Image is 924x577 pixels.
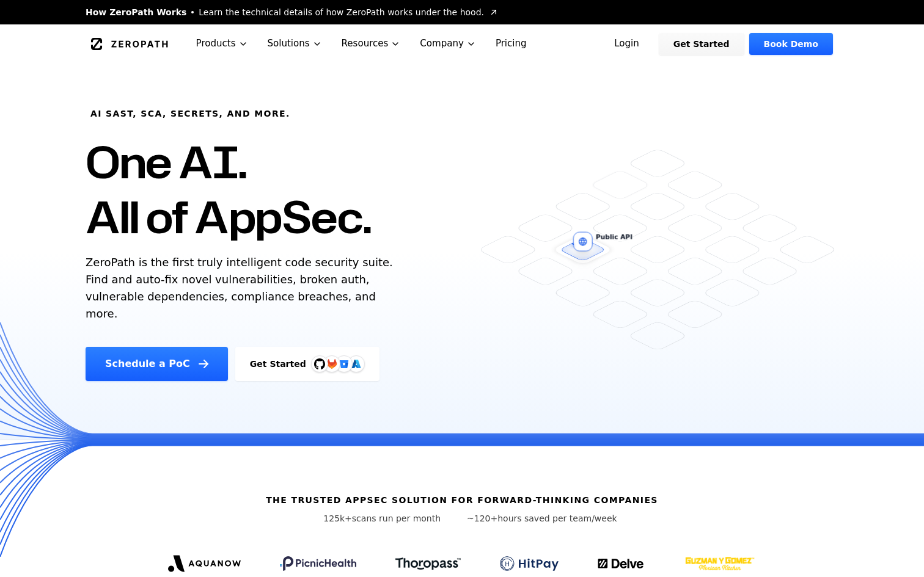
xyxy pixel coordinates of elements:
button: Resources [332,24,411,63]
nav: Global [71,24,853,63]
button: Solutions [258,24,332,63]
p: scans run per month [307,512,457,524]
span: Learn the technical details of how ZeroPath works under the hood. [199,6,484,18]
img: Azure [351,359,361,369]
a: Login [599,33,654,55]
a: Get StartedGitHubGitLabAzure [235,347,380,381]
a: Get Started [659,33,744,55]
img: Thoropass [395,557,461,570]
img: GitLab [320,352,344,376]
p: ZeroPath is the first truly intelligent code security suite. Find and auto-fix novel vulnerabilit... [86,254,398,322]
h1: One AI. All of AppSec. [86,134,371,244]
button: Products [186,24,258,63]
a: Schedule a PoC [86,347,228,381]
a: How ZeroPath WorksLearn the technical details of how ZeroPath works under the hood. [86,6,499,18]
h6: The Trusted AppSec solution for forward-thinking companies [266,494,658,506]
button: Company [410,24,486,63]
h6: AI SAST, SCA, Secrets, and more. [90,107,290,120]
svg: Bitbucket [337,357,351,371]
span: How ZeroPath Works [86,6,186,18]
p: hours saved per team/week [467,512,617,524]
a: Book Demo [749,33,833,55]
span: 125k+ [323,513,352,523]
span: ~120+ [467,513,497,523]
img: GitHub [314,358,325,369]
a: Pricing [486,24,537,63]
